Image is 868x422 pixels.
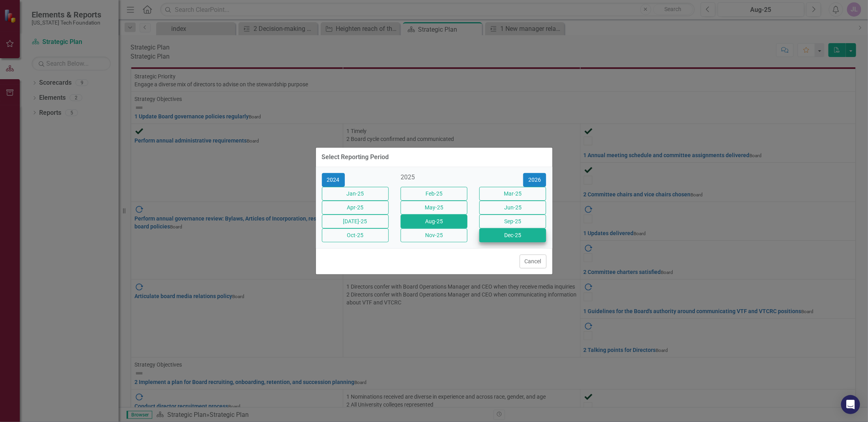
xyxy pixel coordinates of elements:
[401,201,467,215] button: May-25
[479,201,546,215] button: Jun-25
[322,154,389,161] div: Select Reporting Period
[401,215,467,228] button: Aug-25
[322,215,389,228] button: [DATE]-25
[479,187,546,201] button: Mar-25
[401,228,467,242] button: Nov-25
[322,173,345,187] button: 2024
[322,228,389,242] button: Oct-25
[322,201,389,215] button: Apr-25
[479,228,546,242] button: Dec-25
[401,187,467,201] button: Feb-25
[479,215,546,228] button: Sep-25
[322,187,389,201] button: Jan-25
[520,255,547,268] button: Cancel
[841,395,860,414] div: Open Intercom Messenger
[401,173,467,182] div: 2025
[523,173,546,187] button: 2026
